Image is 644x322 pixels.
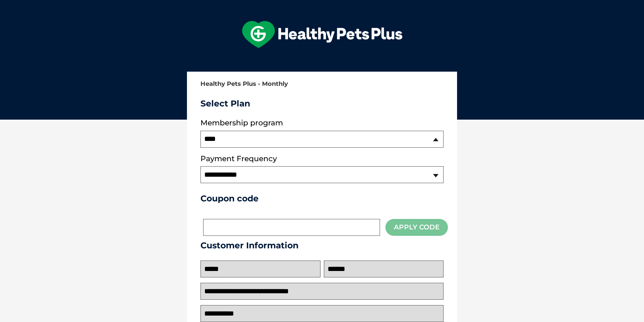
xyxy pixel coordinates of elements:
[200,193,444,203] h3: Coupon code
[385,219,448,236] button: Apply Code
[200,154,277,163] label: Payment Frequency
[200,98,444,108] h3: Select Plan
[242,21,402,48] img: hpp-logo-landscape-green-white.png
[200,81,444,88] h2: Healthy Pets Plus - Monthly
[200,119,444,127] label: Membership program
[200,240,444,250] h3: Customer Information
